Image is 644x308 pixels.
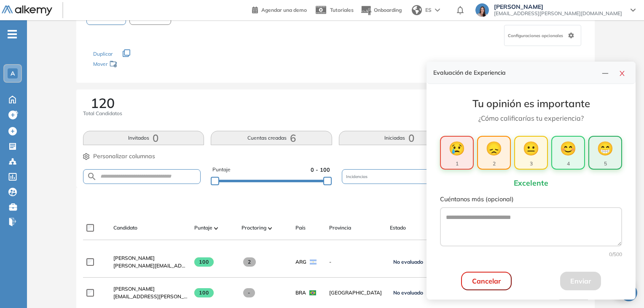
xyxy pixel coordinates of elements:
[597,138,614,158] span: 😁
[448,138,465,158] span: 😢
[83,131,204,145] button: Invitados0
[113,224,137,232] span: Candidato
[330,7,354,13] span: Tutoriales
[560,272,601,290] button: Enviar
[494,10,622,17] span: [EMAIL_ADDRESS][PERSON_NAME][DOMAIN_NAME]
[329,258,383,266] span: -
[412,5,422,15] img: world
[339,131,460,145] button: Iniciadas0
[194,224,212,232] span: Puntaje
[243,257,256,267] span: 2
[214,227,218,230] img: [missing "en.ARROW_ALT" translation]
[477,136,511,170] button: 😞2
[393,289,423,296] span: No evaluado
[311,166,330,174] span: 0 - 100
[374,7,402,13] span: Onboarding
[588,136,622,170] button: 😁5
[494,3,622,10] span: [PERSON_NAME]
[243,288,255,297] span: -
[435,8,440,12] img: arrow
[493,160,496,168] span: 2
[329,289,383,297] span: [GEOGRAPHIC_DATA]
[252,4,307,14] a: Agendar una demo
[309,290,316,295] img: BRA
[113,262,188,270] span: [PERSON_NAME][EMAIL_ADDRESS][PERSON_NAME][DOMAIN_NAME]
[113,255,155,261] span: [PERSON_NAME]
[113,293,188,300] span: [EMAIL_ADDRESS][PERSON_NAME][DOMAIN_NAME]
[8,33,17,35] i: -
[346,173,369,180] span: Incidencias
[504,25,581,46] div: Configuraciones opcionales
[295,258,306,266] span: ARG
[486,138,502,158] span: 😞
[2,5,52,16] img: Logo
[261,7,307,13] span: Agendar una demo
[440,136,474,170] button: 😢1
[93,57,177,73] div: Mover
[342,169,459,184] div: Incidencias
[619,70,625,77] span: close
[93,51,113,57] span: Duplicar
[295,224,306,232] span: País
[11,70,15,77] span: A
[530,160,533,168] span: 3
[113,286,155,292] span: [PERSON_NAME]
[604,160,607,168] span: 5
[194,257,214,267] span: 100
[310,259,317,265] img: ARG
[440,195,622,204] label: Cuéntanos más (opcional)
[440,97,622,110] h3: Tu opinión es importante
[83,152,155,161] button: Personalizar columnas
[598,67,612,78] button: line
[268,227,272,230] img: [missing "en.ARROW_ALT" translation]
[523,138,539,158] span: 😐
[393,259,423,265] span: No evaluado
[440,177,622,181] div: Excelente
[440,251,622,258] div: 0 /500
[91,96,115,110] span: 120
[360,1,402,19] button: Onboarding
[241,224,266,232] span: Proctoring
[329,224,351,232] span: Provincia
[461,272,512,290] button: Cancelar
[560,138,577,158] span: 😊
[551,136,585,170] button: 😊4
[602,70,609,77] span: line
[456,160,459,168] span: 1
[212,166,231,174] span: Puntaje
[211,131,332,145] button: Cuentas creadas6
[615,67,629,78] button: close
[295,289,306,297] span: BRA
[113,285,188,293] a: [PERSON_NAME]
[113,254,188,262] a: [PERSON_NAME]
[425,6,432,14] span: ES
[567,160,570,168] span: 4
[440,113,622,123] p: ¿Cómo calificarías tu experiencia?
[87,171,97,182] img: SEARCH_ALT
[508,32,565,39] span: Configuraciones opcionales
[194,288,214,297] span: 100
[93,152,155,161] span: Personalizar columnas
[433,69,598,76] h4: Evaluación de Experiencia
[514,136,548,170] button: 😐3
[83,110,122,117] span: Total Candidatos
[390,224,406,232] span: Estado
